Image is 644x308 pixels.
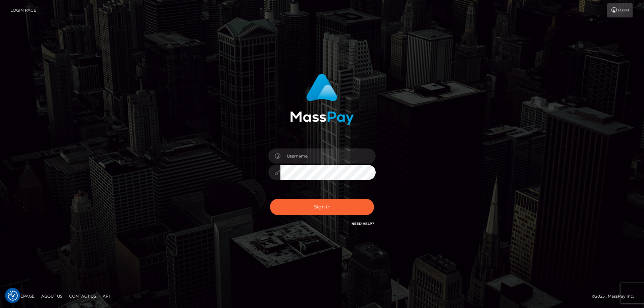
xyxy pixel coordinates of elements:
[66,291,99,301] a: Contact Us
[280,148,376,164] input: Username...
[10,3,36,17] a: Login Page
[290,74,354,125] img: MassPay Login
[8,291,18,301] button: Consent Preferences
[607,3,633,17] a: Login
[592,293,639,300] div: © 2025 , MassPay Inc.
[8,291,18,301] img: Revisit consent button
[39,291,65,301] a: About Us
[100,291,113,301] a: API
[7,291,37,301] a: Homepage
